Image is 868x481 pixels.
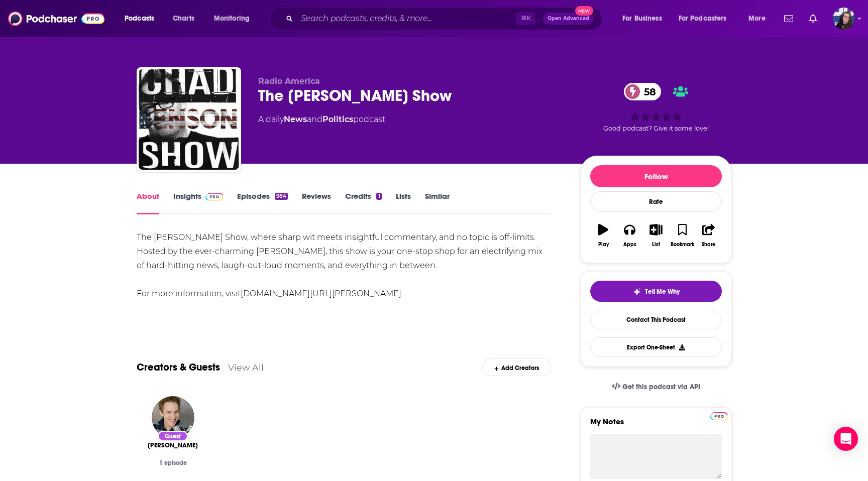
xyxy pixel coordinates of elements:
div: Bookmark [671,242,694,248]
span: Charts [173,12,194,26]
span: [PERSON_NAME] [148,441,198,449]
a: Reviews [302,191,331,214]
span: and [307,114,322,124]
span: For Business [622,12,662,26]
button: Share [696,217,722,254]
a: Episodes984 [237,191,288,214]
div: Add Creators [482,358,551,376]
div: 984 [275,193,288,200]
a: Politics [322,114,353,124]
span: Logged in as CallieDaruk [833,8,855,30]
button: open menu [672,11,741,27]
div: A daily podcast [258,113,385,126]
img: The Chad Benson Show [139,69,239,170]
button: Show profile menu [833,8,855,30]
div: 1 [376,193,381,200]
a: About [137,191,159,214]
img: User Profile [833,8,855,30]
a: [DOMAIN_NAME][URL][PERSON_NAME] [241,289,401,298]
span: ⌘ K [516,12,535,25]
button: open menu [207,11,263,27]
span: Get this podcast via API [622,383,700,391]
img: Podchaser Pro [205,193,223,201]
img: Podchaser - Follow, Share and Rate Podcasts [8,9,104,28]
div: List [652,242,660,248]
button: open menu [118,11,167,27]
span: Podcasts [125,12,154,26]
span: Open Advanced [548,16,589,21]
div: The [PERSON_NAME] Show, where sharp wit meets insightful commentary, and no topic is off-limits. ... [137,230,551,301]
button: Play [590,217,616,254]
span: Monitoring [214,12,250,26]
div: Search podcasts, credits, & more... [279,7,612,30]
button: open menu [741,11,778,27]
span: Good podcast? Give it some love! [603,125,709,132]
a: Contact This Podcast [590,310,722,329]
label: My Notes [590,417,722,434]
a: Credits1 [345,191,381,214]
span: 58 [634,83,661,100]
div: 58Good podcast? Give it some love! [581,76,731,139]
span: More [748,12,766,26]
div: Open Intercom Messenger [834,427,858,451]
a: Show notifications dropdown [805,10,821,27]
div: Guest [158,431,188,441]
img: Cody Gough [152,396,194,439]
a: Lists [396,191,411,214]
span: For Podcasters [679,12,727,26]
a: Show notifications dropdown [780,10,797,27]
span: Radio America [258,76,320,86]
div: 1 episode [145,459,201,466]
button: Follow [590,165,722,187]
button: Export One-Sheet [590,337,722,357]
a: Creators & Guests [137,361,220,374]
img: tell me why sparkle [633,288,641,296]
div: Apps [623,242,636,248]
a: Get this podcast via API [604,375,708,399]
a: View All [228,362,264,373]
a: Similar [425,191,450,214]
div: Share [702,242,715,248]
a: News [284,114,307,124]
button: Apps [616,217,642,254]
span: Tell Me Why [645,288,680,296]
button: List [643,217,669,254]
span: New [575,6,593,16]
div: Play [598,242,609,248]
button: Bookmark [669,217,695,254]
a: 58 [624,83,661,100]
a: Pro website [710,411,728,420]
button: Open AdvancedNew [543,13,594,25]
a: Charts [166,11,200,27]
input: Search podcasts, credits, & more... [297,11,516,27]
button: open menu [615,11,675,27]
a: InsightsPodchaser Pro [173,191,223,214]
img: Podchaser Pro [710,412,728,420]
div: Rate [590,191,722,212]
a: Cody Gough [148,441,198,449]
button: tell me why sparkleTell Me Why [590,281,722,302]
